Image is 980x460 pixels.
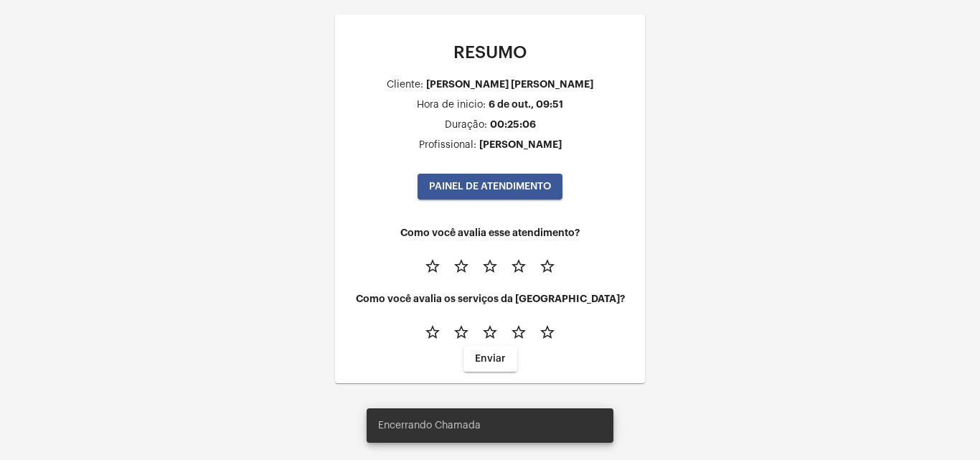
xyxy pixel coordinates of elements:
[489,99,563,110] div: 6 de out., 09:51
[481,258,499,275] mat-icon: star_border
[481,324,499,341] mat-icon: star_border
[417,100,486,111] div: Hora de inicio:
[475,354,506,364] span: Enviar
[445,120,487,131] div: Duração:
[463,346,517,372] button: Enviar
[378,418,481,433] span: Encerrando Chamada
[510,324,527,341] mat-icon: star_border
[429,182,551,192] span: PAINEL DE ATENDIMENTO
[490,119,536,130] div: 00:25:06
[347,227,633,238] h4: Como você avalia esse atendimento?
[387,80,423,90] div: Cliente:
[424,258,441,275] mat-icon: star_border
[347,43,633,62] p: RESUMO
[426,79,593,90] div: [PERSON_NAME] [PERSON_NAME]
[424,324,441,341] mat-icon: star_border
[453,324,470,341] mat-icon: star_border
[479,139,562,150] div: [PERSON_NAME]
[419,140,476,151] div: Profissional:
[539,324,556,341] mat-icon: star_border
[539,258,556,275] mat-icon: star_border
[347,294,633,304] h4: Como você avalia os serviços da [GEOGRAPHIC_DATA]?
[418,174,562,200] button: PAINEL DE ATENDIMENTO
[453,258,470,275] mat-icon: star_border
[510,258,527,275] mat-icon: star_border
